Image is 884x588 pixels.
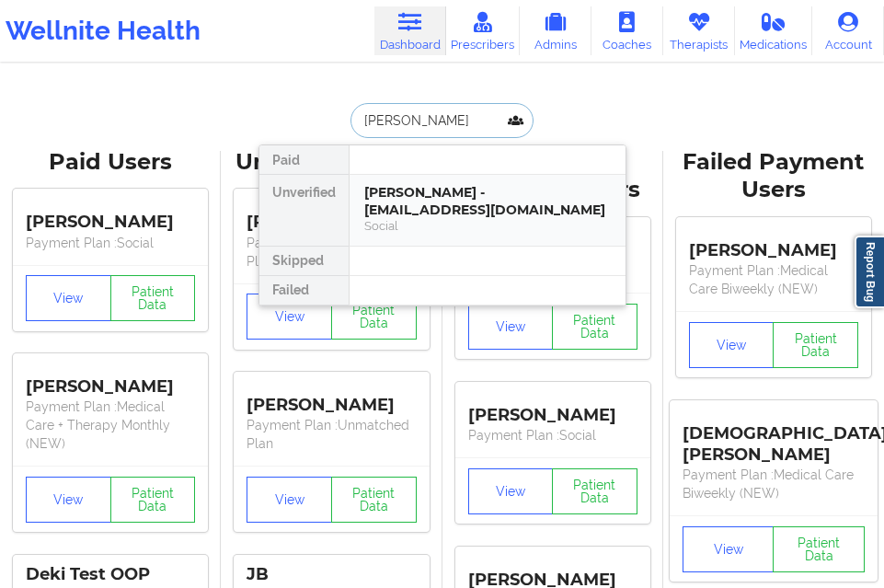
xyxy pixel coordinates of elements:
[247,234,416,271] p: Payment Plan : Unmatched Plan
[468,468,554,514] button: View
[364,184,611,218] div: [PERSON_NAME] - [EMAIL_ADDRESS][DOMAIN_NAME]
[247,477,332,523] button: View
[468,391,637,426] div: [PERSON_NAME]
[259,247,349,276] div: Skipped
[855,236,884,308] a: Report Bug
[683,409,865,466] div: [DEMOGRAPHIC_DATA][PERSON_NAME]
[552,304,637,350] button: Patient Data
[364,218,611,234] div: Social
[26,234,195,252] p: Payment Plan : Social
[331,477,417,523] button: Patient Data
[26,275,111,321] button: View
[683,466,865,502] p: Payment Plan : Medical Care Biweekly (NEW)
[591,6,663,55] a: Coaches
[683,526,775,572] button: View
[374,6,446,55] a: Dashboard
[446,6,520,55] a: Prescribers
[26,398,195,453] p: Payment Plan : Medical Care + Therapy Monthly (NEW)
[676,148,871,205] div: Failed Payment Users
[663,6,735,55] a: Therapists
[552,468,637,514] button: Patient Data
[331,294,417,340] button: Patient Data
[247,381,416,416] div: [PERSON_NAME]
[110,477,196,523] button: Patient Data
[26,199,195,234] div: [PERSON_NAME]
[247,416,416,453] p: Payment Plan : Unmatched Plan
[689,261,858,298] p: Payment Plan : Medical Care Biweekly (NEW)
[234,148,429,177] div: Unverified Users
[773,322,858,368] button: Patient Data
[689,226,858,261] div: [PERSON_NAME]
[468,426,637,444] p: Payment Plan : Social
[247,199,416,234] div: [PERSON_NAME]
[259,175,349,247] div: Unverified
[259,276,349,306] div: Failed
[520,6,591,55] a: Admins
[812,6,884,55] a: Account
[773,526,865,572] button: Patient Data
[247,564,416,585] div: JB
[468,304,554,350] button: View
[259,145,349,175] div: Paid
[110,275,196,321] button: Patient Data
[26,363,195,398] div: [PERSON_NAME]
[689,322,775,368] button: View
[735,6,812,55] a: Medications
[247,294,332,340] button: View
[13,148,208,177] div: Paid Users
[26,477,111,523] button: View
